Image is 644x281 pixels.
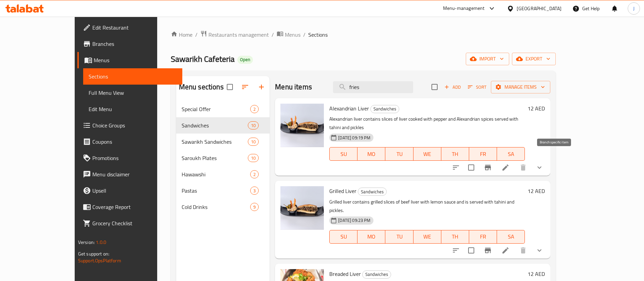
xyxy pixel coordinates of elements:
[280,186,324,230] img: Grilled Liver
[329,198,525,215] p: Grilled liver contains grilled slices of beef liver with lemon sauce and is served with tahini an...
[531,242,548,259] button: show more
[448,159,464,176] button: sort-choices
[515,159,531,176] button: delete
[464,243,478,258] span: Select to update
[182,138,248,146] span: Sawarikh Sandwiches
[370,105,399,113] div: Sandwiches
[251,106,258,112] span: 2
[469,230,497,244] button: FR
[176,117,270,134] div: Sandwiches10
[496,83,545,91] span: Manage items
[466,82,488,92] button: Sort
[77,134,182,150] a: Coupons
[357,230,385,244] button: MO
[77,199,182,215] a: Coverage Report
[501,163,510,172] a: Edit menu item
[358,188,387,196] div: Sandwiches
[441,147,469,161] button: TH
[448,242,464,259] button: sort-choices
[77,52,182,68] a: Menus
[385,230,413,244] button: TU
[275,82,312,92] h2: Menu items
[371,105,399,113] span: Sandwiches
[388,149,410,159] span: TU
[333,81,413,93] input: search
[237,57,253,63] span: Open
[469,147,497,161] button: FR
[329,269,361,279] span: Breaded Liver
[272,31,274,39] li: /
[92,154,177,162] span: Promotions
[92,219,177,227] span: Grocery Checklist
[77,19,182,36] a: Edit Restaurant
[427,80,442,94] span: Select section
[78,249,109,258] span: Get support on:
[388,232,410,242] span: TU
[329,115,525,132] p: Alexandrian liver contains slices of liver cooked with pepper and Alexandrian spices served with ...
[335,135,373,141] span: [DATE] 09:19 PM
[176,134,270,150] div: Sawarikh Sandwiches10
[463,82,491,92] span: Sort items
[182,203,250,211] span: Cold Drinks
[466,53,509,65] button: import
[512,53,556,65] button: export
[385,147,413,161] button: TU
[176,150,270,166] div: Saroukh Plates10
[501,246,510,254] a: Edit menu item
[251,204,258,210] span: 9
[468,83,486,91] span: Sort
[416,232,439,242] span: WE
[528,269,545,279] h6: 12 AED
[78,256,121,265] a: Support.OpsPlatform
[96,238,106,247] span: 1.0.0
[497,230,525,244] button: SA
[208,31,269,39] span: Restaurants management
[535,246,544,254] svg: Show Choices
[179,82,224,92] h2: Menu sections
[517,5,562,12] div: [GEOGRAPHIC_DATA]
[248,139,258,145] span: 10
[248,154,259,162] div: items
[92,23,177,32] span: Edit Restaurant
[251,171,258,178] span: 2
[308,31,328,39] span: Sections
[176,166,270,182] div: Hawawshi2
[77,215,182,231] a: Grocery Checklist
[413,230,441,244] button: WE
[491,81,550,93] button: Manage items
[517,55,550,63] span: export
[443,83,462,91] span: Add
[464,160,478,175] span: Select to update
[360,232,383,242] span: MO
[633,5,634,12] span: J
[285,31,300,39] span: Menus
[92,121,177,129] span: Choice Groups
[77,36,182,52] a: Branches
[357,147,385,161] button: MO
[250,170,259,178] div: items
[472,149,494,159] span: FR
[92,138,177,146] span: Coupons
[360,149,383,159] span: MO
[363,270,391,278] span: Sandwiches
[531,159,548,176] button: show more
[444,232,466,242] span: TH
[277,30,300,39] a: Menus
[83,101,182,117] a: Edit Menu
[500,232,522,242] span: SA
[253,79,270,95] button: Add section
[441,230,469,244] button: TH
[182,154,248,162] span: Saroukh Plates
[89,89,177,97] span: Full Menu View
[223,80,237,94] span: Select all sections
[471,55,504,63] span: import
[77,150,182,166] a: Promotions
[472,232,494,242] span: FR
[329,186,356,196] span: Grilled Liver
[250,105,259,113] div: items
[358,188,386,196] span: Sandwiches
[94,56,177,64] span: Menus
[89,72,177,81] span: Sections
